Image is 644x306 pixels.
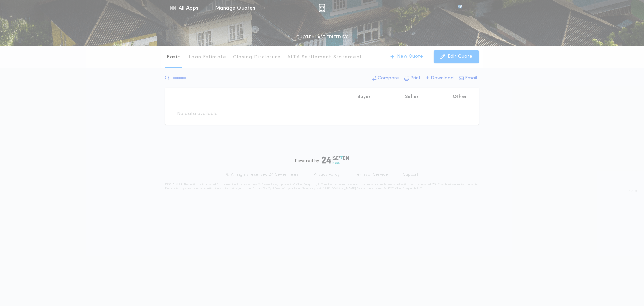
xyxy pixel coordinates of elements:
[323,187,356,190] a: [URL][DOMAIN_NAME]
[167,54,180,61] p: Basic
[319,4,325,12] img: img
[226,172,299,177] p: © All rights reserved. 24|Seven Fees
[457,72,479,84] button: Email
[405,94,419,100] p: Seller
[296,34,348,41] p: QUOTE - LAST EDITED BY
[465,75,477,82] p: Email
[357,94,371,100] p: Buyer
[384,50,430,63] button: New Quote
[287,54,362,61] p: ALTA Settlement Statement
[295,156,349,164] div: Powered by
[370,72,401,84] button: Compare
[410,75,421,82] p: Print
[434,50,479,63] button: Edit Quote
[172,105,223,123] td: No data available
[322,156,349,164] img: logo
[397,53,423,60] p: New Quote
[402,72,423,84] button: Print
[446,5,474,11] img: vs-icon
[313,172,340,177] a: Privacy Policy
[233,54,281,61] p: Closing Disclosure
[378,75,399,82] p: Compare
[453,94,467,100] p: Other
[448,53,472,60] p: Edit Quote
[431,75,454,82] p: Download
[628,188,637,194] span: 3.8.0
[424,72,456,84] button: Download
[355,172,388,177] a: Terms of Service
[165,183,479,191] p: DISCLAIMER: This estimate is provided for informational purposes only. 24|Seven Fees, a product o...
[189,54,226,61] p: Loan Estimate
[403,172,418,177] a: Support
